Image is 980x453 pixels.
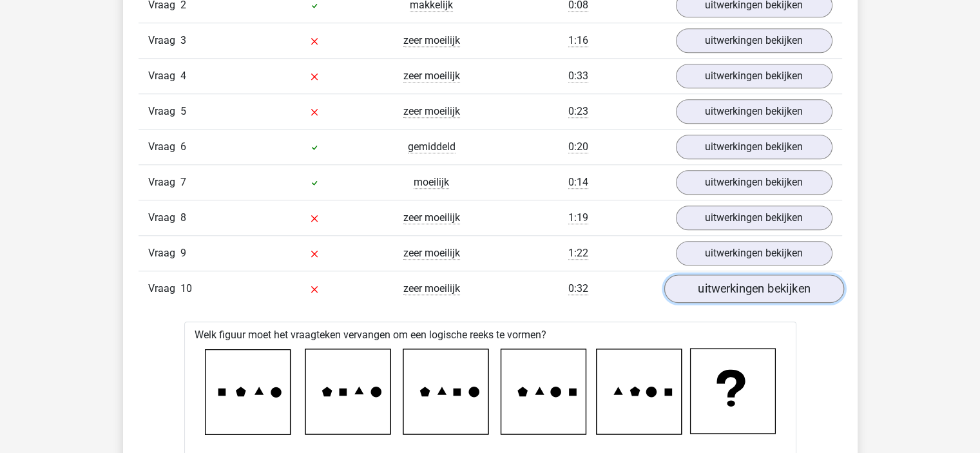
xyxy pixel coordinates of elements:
span: Vraag [148,104,180,119]
a: uitwerkingen bekijken [676,206,832,230]
span: Vraag [148,33,180,48]
span: 8 [180,211,186,224]
span: zeer moeilijk [403,105,460,118]
span: moeilijk [414,176,449,189]
span: 6 [180,140,186,153]
span: Vraag [148,175,180,190]
span: 4 [180,70,186,82]
span: gemiddeld [408,140,456,153]
span: Vraag [148,210,180,226]
a: uitwerkingen bekijken [676,135,832,159]
span: 1:22 [568,247,588,260]
span: 1:19 [568,211,588,224]
span: Vraag [148,139,180,155]
a: uitwerkingen bekijken [676,170,832,195]
a: uitwerkingen bekijken [664,275,843,303]
span: 0:33 [568,70,588,82]
a: uitwerkingen bekijken [676,241,832,265]
span: Vraag [148,68,180,84]
span: zeer moeilijk [403,211,460,224]
span: zeer moeilijk [403,70,460,82]
a: uitwerkingen bekijken [676,28,832,53]
a: uitwerkingen bekijken [676,99,832,124]
span: zeer moeilijk [403,34,460,47]
span: 3 [180,34,186,46]
span: 10 [180,282,192,294]
span: 0:23 [568,105,588,118]
span: 7 [180,176,186,188]
span: Vraag [148,246,180,261]
span: 1:16 [568,34,588,47]
span: 5 [180,105,186,117]
span: 0:14 [568,176,588,189]
span: Vraag [148,281,180,296]
a: uitwerkingen bekijken [676,64,832,88]
span: 9 [180,247,186,259]
span: zeer moeilijk [403,247,460,260]
span: 0:32 [568,282,588,295]
span: zeer moeilijk [403,282,460,295]
span: 0:20 [568,140,588,153]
